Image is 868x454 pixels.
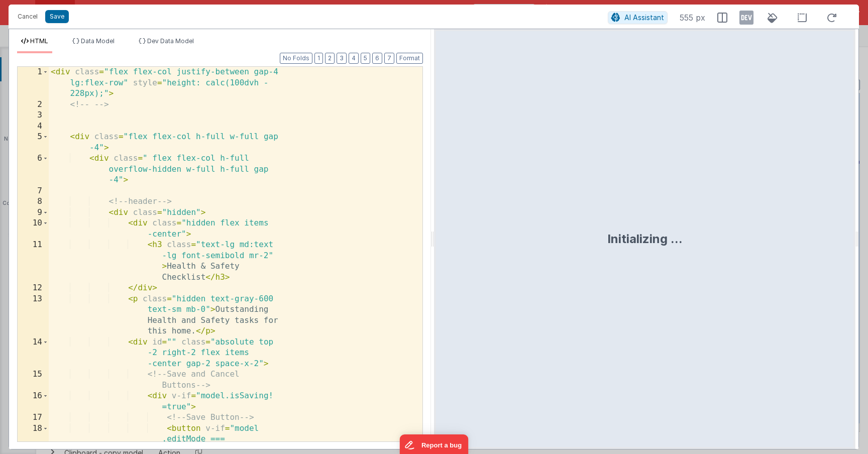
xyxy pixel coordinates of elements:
[18,218,49,240] div: 10
[624,13,664,22] span: AI Assistant
[18,153,49,186] div: 6
[45,10,69,23] button: Save
[18,369,49,391] div: 15
[361,53,370,64] button: 5
[384,53,394,64] button: 7
[18,196,49,207] div: 8
[18,337,49,370] div: 14
[372,53,382,64] button: 6
[18,110,49,121] div: 3
[18,186,49,197] div: 7
[18,121,49,132] div: 4
[608,11,668,24] button: AI Assistant
[680,12,705,24] span: 555 px
[147,37,194,45] span: Dev Data Model
[314,53,323,64] button: 1
[396,53,423,64] button: Format
[18,283,49,294] div: 12
[18,132,49,153] div: 5
[280,53,312,64] button: No Folds
[13,10,43,24] button: Cancel
[18,391,49,412] div: 16
[81,37,115,45] span: Data Model
[30,37,48,45] span: HTML
[607,231,683,247] div: Initializing ...
[18,67,49,99] div: 1
[18,294,49,337] div: 13
[349,53,359,64] button: 4
[325,53,335,64] button: 2
[18,240,49,283] div: 11
[18,99,49,110] div: 2
[18,412,49,423] div: 17
[337,53,347,64] button: 3
[18,207,49,218] div: 9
